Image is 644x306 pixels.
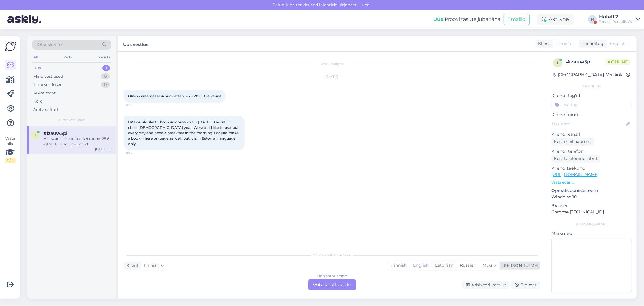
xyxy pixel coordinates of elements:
div: Vaata siia [5,136,16,163]
div: # izauw5pi [566,58,606,66]
div: Minu vestlused [33,73,63,80]
label: Uus vestlus [123,40,148,48]
p: Kliendi telefon [551,148,632,155]
div: 1 [102,65,110,71]
span: i [35,133,36,137]
div: Arhiveeritud [33,107,58,113]
div: Hotell 2 [599,15,634,19]
div: Võta vestlus üle [308,279,356,290]
div: 0 [101,73,110,80]
p: Kliendi tag'id [551,93,632,99]
p: Klienditeekond [551,165,632,171]
div: Tervise Paradiis OÜ [599,19,634,24]
div: Kõik [33,98,42,104]
div: [PERSON_NAME] [551,221,632,227]
div: Küsi meiliaadressi [551,138,594,146]
img: Askly Logo [5,41,16,52]
span: English [610,41,626,47]
p: Vaata edasi ... [551,180,632,185]
span: Olisin varaamassa 4 huonetta 25.6. - 28.6., 8 aikauist [128,94,221,98]
div: Valige keel ja vastake [124,252,540,258]
b: Uus! [433,16,445,22]
p: Operatsioonisüsteem [551,187,632,194]
div: Tiimi vestlused [33,82,63,88]
div: AI Assistent [33,90,56,96]
p: Kliendi email [551,131,632,138]
div: Uus [33,65,41,71]
div: Estonian [432,261,457,270]
div: [GEOGRAPHIC_DATA], Veikkola [553,72,623,78]
div: H [588,15,597,24]
div: Finnish to English [317,273,347,279]
div: Klient [536,41,550,47]
div: Socials [96,53,111,61]
p: Kliendi nimi [551,112,632,118]
span: Online [606,59,630,65]
div: [PERSON_NAME] [500,262,538,269]
div: 0 [101,82,110,88]
div: [DATE] 11:16 [95,147,112,151]
span: Finnish [556,41,571,47]
div: Küsi telefoninumbrit [551,155,600,163]
div: Kliendi info [551,83,632,89]
span: 11:16 [126,151,148,155]
div: Klient [124,262,139,269]
div: Klienditugi [579,41,605,47]
div: Blokeeri [511,281,540,289]
span: Luba [358,2,372,8]
span: 11:02 [126,103,148,107]
div: English [410,261,432,270]
span: i [557,60,558,65]
div: [DATE] [124,74,540,80]
p: Windows 10 [551,194,632,200]
div: Finnish [388,261,410,270]
div: Arhiveeri vestlus [462,281,509,289]
input: Lisa nimi [552,121,625,127]
p: Märkmed [551,230,632,237]
div: Proovi tasuta juba täna: [433,16,501,23]
p: Chrome [TECHNICAL_ID] [551,209,632,215]
span: Finnish [144,262,159,269]
div: Russian [457,261,479,270]
div: Web [62,53,73,61]
p: Brauser [551,203,632,209]
button: Emailid [504,14,530,25]
span: #izauw5pi [43,131,67,136]
input: Lisa tag [551,100,632,109]
div: Hi! I wuuld like to book 4 rooms 25.6. - [DATE], 8 adult + 1 child, [DEMOGRAPHIC_DATA] year. We w... [43,136,112,147]
span: Muu [482,262,492,268]
a: [URL][DOMAIN_NAME] [551,172,599,177]
span: Otsi kliente [37,41,62,48]
div: All [32,53,39,61]
div: Vestlus algas [124,61,540,67]
div: 0 / 3 [5,158,16,163]
a: Hotell 2Tervise Paradiis OÜ [599,15,640,24]
span: Uued vestlused [58,117,86,123]
div: Aktiivne [537,14,574,25]
span: Hi! I wuuld like to book 4 rooms 25.6. - [DATE], 8 adult + 1 child, [DEMOGRAPHIC_DATA] year. We w... [128,120,239,146]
